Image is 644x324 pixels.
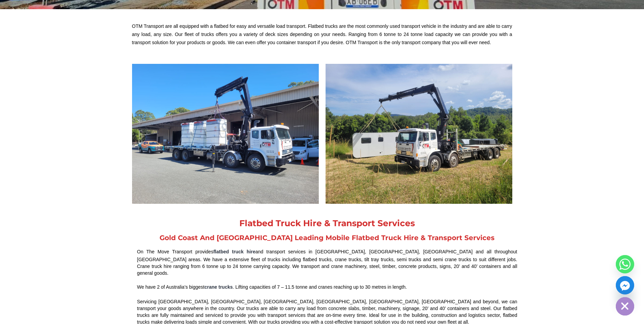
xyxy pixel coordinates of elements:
a: crane trucks [204,284,233,290]
a: Flatbed Truck Hire & Transport Services [239,218,415,228]
div: On The Move Transport provides and transport services in [GEOGRAPHIC_DATA], [GEOGRAPHIC_DATA], [G... [137,248,517,276]
p: OTM Transport are all equipped with a flatbed for easy and versatile load transport. Flatbed truc... [132,22,512,47]
div: We have 2 of Australia’s biggest . Lifting capacities of 7 – 11.5 tonne and cranes reaching up to... [137,283,517,291]
a: flatbed truck hire [213,249,255,254]
a: Whatsapp [616,255,634,273]
a: Facebook_Messenger [616,276,634,294]
a: Gold Coast And [GEOGRAPHIC_DATA] Leading Mobile Flatbed Truck Hire & Transport Services [160,234,495,242]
